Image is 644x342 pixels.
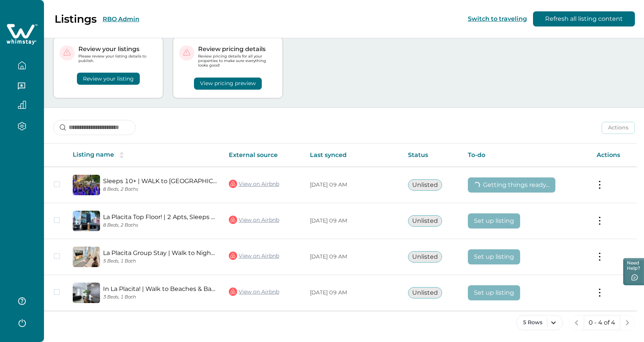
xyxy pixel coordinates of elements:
[602,122,635,134] button: Actions
[402,144,462,167] th: Status
[198,54,277,68] p: Review pricing details for all your properties to make sure everything looks good!
[229,251,279,261] a: View on Airbnb
[589,319,615,326] p: 0 - 4 of 4
[468,213,520,229] button: Set up listing
[533,11,635,26] button: Refresh all listing content
[103,294,217,300] p: 3 Beds, 1 Bath
[468,249,520,264] button: Set up listing
[516,315,563,330] button: 5 Rows
[55,12,97,25] p: Listings
[103,249,217,256] a: La Placita Group Stay | Walk to Nightlife & Beach!
[103,187,217,192] p: 8 Beds, 2 Baths
[620,315,635,330] button: next page
[103,16,139,23] button: RBO Admin
[408,251,442,263] button: Unlisted
[229,287,279,297] a: View on Airbnb
[310,289,396,297] p: [DATE] 09 AM
[591,144,637,167] th: Actions
[194,78,262,90] button: View pricing preview
[103,177,217,185] a: Sleeps 10+ | WALK to [GEOGRAPHIC_DATA] | 2 APTS
[223,144,304,167] th: External source
[78,45,157,53] p: Review your listings
[468,15,527,22] button: Switch to traveling
[408,179,442,191] button: Unlisted
[73,175,100,195] img: propertyImage_Sleeps 10+ | WALK to La Placita & Beach | 2 APTS
[408,287,442,298] button: Unlisted
[73,283,100,303] img: propertyImage_In La Placita! | Walk to Beaches & Bars | Balcony!
[103,213,217,221] a: La Placita Top Floor! | 2 Apts, Sleeps 10+ | Beach
[408,215,442,227] button: Unlisted
[103,258,217,264] p: 5 Beds, 1 Bath
[73,211,100,231] img: propertyImage_La Placita Top Floor! | 2 Apts, Sleeps 10+ | Beach
[114,151,129,159] button: sorting
[468,285,520,300] button: Set up listing
[310,181,396,189] p: [DATE] 09 AM
[103,285,217,292] a: In La Placita! | Walk to Beaches & Bars | Balcony!
[229,179,279,189] a: View on Airbnb
[77,73,140,85] button: Review your listing
[229,215,279,225] a: View on Airbnb
[468,177,555,193] button: Getting things ready...
[198,45,277,53] p: Review pricing details
[310,217,396,225] p: [DATE] 09 AM
[73,247,100,267] img: propertyImage_La Placita Group Stay | Walk to Nightlife & Beach!
[304,144,402,167] th: Last synced
[462,144,591,167] th: To-do
[310,253,396,261] p: [DATE] 09 AM
[67,144,223,167] th: Listing name
[78,54,157,63] p: Please review your listing details to publish.
[569,315,584,330] button: previous page
[103,222,217,228] p: 8 Beds, 2 Baths
[584,315,620,330] button: 0 - 4 of 4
